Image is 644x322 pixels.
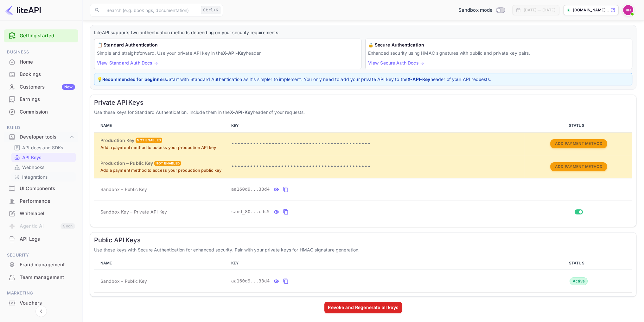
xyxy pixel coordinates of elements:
[4,195,78,207] div: Performance
[4,106,78,118] a: Commission
[22,154,41,161] p: API Keys
[100,167,226,174] p: Add a payment method to access your production public key
[94,201,229,223] td: Sandbox Key – Private API Key
[4,106,78,118] div: Commission
[328,304,399,311] div: Revoke and Regenerate all keys
[570,277,588,285] div: Active
[368,50,630,56] p: Enhanced security using HMAC signatures with public and private key pairs.
[94,236,632,244] h6: Public API Keys
[573,7,609,13] p: [DOMAIN_NAME]...
[11,153,76,162] div: API Keys
[4,259,78,271] div: Fraud management
[525,119,632,132] th: STATUS
[229,257,525,270] th: KEY
[4,68,78,81] div: Bookings
[14,154,73,161] a: API Keys
[62,84,75,90] div: New
[4,233,78,245] a: API Logs
[11,172,76,182] div: Integrations
[550,139,607,148] button: Add Payment Method
[523,7,555,13] div: [DATE] — [DATE]
[550,162,607,171] button: Add Payment Method
[14,144,73,151] a: API docs and SDKs
[4,252,78,259] span: Security
[4,207,78,220] div: Whitelabel
[4,195,78,207] a: Performance
[4,183,78,195] div: UI Components
[4,259,78,270] a: Fraud management
[14,174,73,180] a: Integrations
[100,160,153,167] h6: Production – Public Key
[4,297,78,309] a: Vouchers
[20,210,75,217] div: Whitelabel
[550,164,607,169] a: Add Payment Method
[20,71,75,78] div: Bookings
[4,132,78,143] div: Developer tools
[94,257,632,293] table: public api keys table
[4,68,78,80] a: Bookings
[94,257,229,270] th: NAME
[94,246,632,253] p: Use these keys with Secure Authentication for enhanced security. Pair with your private keys for ...
[4,207,78,219] a: Whitelabel
[4,56,78,68] a: Home
[20,32,75,40] a: Getting started
[20,300,75,307] div: Vouchers
[20,274,75,281] div: Team management
[550,141,607,146] a: Add Payment Method
[4,233,78,245] div: API Logs
[525,257,632,270] th: STATUS
[94,119,229,132] th: NAME
[20,185,75,192] div: UI Components
[22,164,44,170] p: Webhooks
[456,7,507,14] div: Switch to Production mode
[100,137,134,144] h6: Production Key
[231,278,270,284] span: aa160d9...33d4
[4,124,78,131] span: Build
[20,96,75,103] div: Earnings
[368,41,630,48] h6: 🔒 Secure Authentication
[4,271,78,284] div: Team management
[35,306,47,317] button: Collapse navigation
[22,174,48,180] p: Integrations
[623,5,633,15] img: Henrik Hansen
[4,93,78,106] div: Earnings
[201,6,220,14] div: Ctrl+K
[4,271,78,283] a: Team management
[4,297,78,309] div: Vouchers
[231,186,270,193] span: aa160d9...33d4
[97,60,158,65] a: View Standard Auth Docs →
[20,108,75,116] div: Commission
[223,50,246,56] strong: X-API-Key
[14,164,73,170] a: Webhooks
[4,183,78,194] a: UI Components
[20,133,69,141] div: Developer tools
[100,145,226,151] p: Add a payment method to access your production API key
[229,119,525,132] th: KEY
[102,77,169,82] strong: Recommended for beginners:
[4,56,78,68] div: Home
[4,81,78,93] div: CustomersNew
[20,84,75,91] div: Customers
[11,163,76,172] div: Webhooks
[11,143,76,152] div: API docs and SDKs
[94,109,632,115] p: Use these keys for Standard Authentication. Include them in the header of your requests.
[20,198,75,205] div: Performance
[100,278,147,284] span: Sandbox – Public Key
[22,144,63,151] p: API docs and SDKs
[97,76,629,83] p: 💡 Start with Standard Authentication as it's simpler to implement. You only need to add your priv...
[20,261,75,269] div: Fraud management
[4,93,78,105] a: Earnings
[97,41,359,48] h6: 📋 Standard Authentication
[5,5,41,15] img: LiteAPI logo
[4,49,78,56] span: Business
[136,138,162,143] div: Not enabled
[368,60,424,65] a: View Secure Auth Docs →
[407,77,430,82] strong: X-API-Key
[4,29,78,42] div: Getting started
[231,163,522,170] p: •••••••••••••••••••••••••••••••••••••••••••••
[100,186,147,193] span: Sandbox – Public Key
[97,50,359,56] p: Simple and straightforward. Use your private API key in the header.
[231,140,522,148] p: •••••••••••••••••••••••••••••••••••••••••••••
[4,290,78,297] span: Marketing
[458,7,493,14] span: Sandbox mode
